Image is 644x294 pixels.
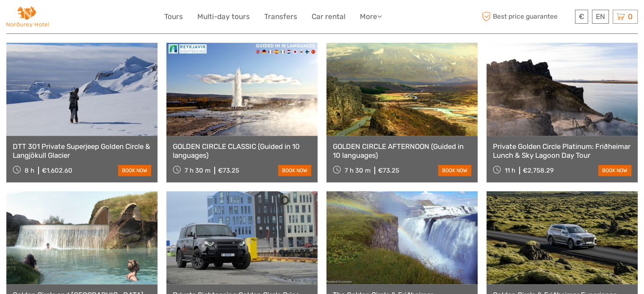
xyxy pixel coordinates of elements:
div: €1,602.60 [42,167,72,174]
div: EN [592,10,609,24]
span: 7 h 30 m [345,167,370,174]
p: We're away right now. Please check back later! [12,15,96,22]
div: €2,758.29 [523,167,554,174]
a: book now [598,165,631,176]
a: More [360,11,382,23]
span: Best price guarantee [480,10,573,24]
a: GOLDEN CIRCLE AFTERNOON (Guided in 10 languages) [333,142,471,159]
a: Tours [164,11,183,23]
a: book now [118,165,151,176]
a: Multi-day tours [197,11,250,23]
button: Open LiveChat chat widget [97,13,108,23]
a: DTT 301 Private Superjeep Golden Circle & Langjökull Glacier [13,142,151,159]
a: Car rental [312,11,345,23]
span: 8 h [25,167,34,174]
a: Transfers [264,11,297,23]
a: GOLDEN CIRCLE CLASSIC (Guided in 10 languages) [173,142,311,159]
a: book now [278,165,311,176]
div: €73.25 [378,167,399,174]
div: €73.25 [218,167,239,174]
span: 11 h [505,167,515,174]
span: 0 [627,12,634,21]
img: Norðurey Hótel [6,6,49,27]
a: book now [438,165,471,176]
span: 7 h 30 m [185,167,210,174]
span: € [579,12,584,21]
a: Private Golden Circle Platinum: Friðheimar Lunch & Sky Lagoon Day Tour [493,142,631,159]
